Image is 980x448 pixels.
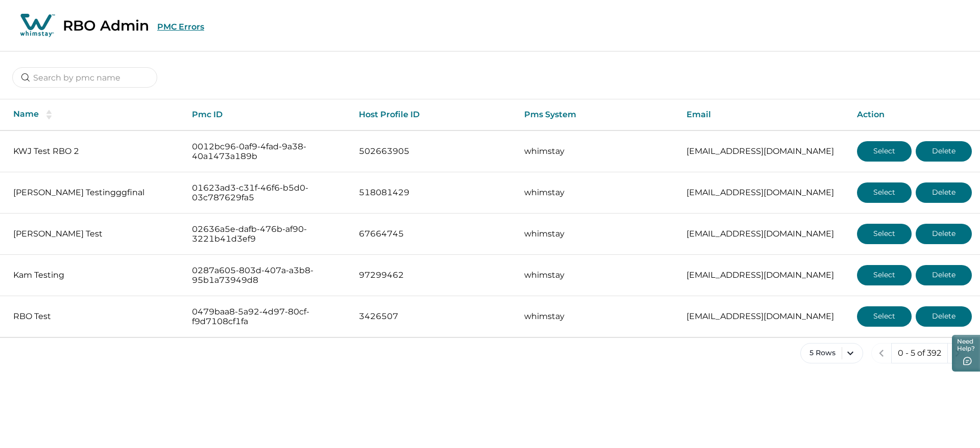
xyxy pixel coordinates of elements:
[351,99,516,130] th: Host Profile ID
[857,265,912,285] button: Select
[192,142,342,162] p: 0012bc96-0af9-4fad-9a38-40a1473a189b
[891,343,948,363] button: 0 - 5 of 392
[947,343,968,363] button: next page
[359,229,508,239] p: 67664745
[359,311,508,322] p: 3426507
[687,229,841,239] p: [EMAIL_ADDRESS][DOMAIN_NAME]
[687,270,841,280] p: [EMAIL_ADDRESS][DOMAIN_NAME]
[13,229,176,239] p: [PERSON_NAME] Test
[524,188,671,198] p: whimstay
[39,110,59,120] button: sorting
[916,141,972,162] button: Delete
[524,311,671,322] p: whimstay
[184,99,351,130] th: Pmc ID
[192,224,342,244] p: 02636a5e-dafb-476b-af90-3221b41d3ef9
[916,224,972,244] button: Delete
[687,311,841,322] p: [EMAIL_ADDRESS][DOMAIN_NAME]
[359,270,508,280] p: 97299462
[524,229,671,239] p: whimstay
[857,224,912,244] button: Select
[800,343,863,363] button: 5 Rows
[359,188,508,198] p: 518081429
[13,146,176,156] p: KWJ Test RBO 2
[192,266,342,285] p: 0287a605-803d-407a-a3b8-95b1a73949d8
[871,343,892,363] button: previous page
[687,146,841,156] p: [EMAIL_ADDRESS][DOMAIN_NAME]
[359,146,508,156] p: 502663905
[524,146,671,156] p: whimstay
[916,182,972,203] button: Delete
[916,265,972,285] button: Delete
[13,270,176,280] p: Kam Testing
[857,306,912,327] button: Select
[157,22,204,32] button: PMC Errors
[63,17,149,34] p: RBO Admin
[13,311,176,322] p: RBO Test
[12,67,157,88] input: Search by pmc name
[898,348,941,358] p: 0 - 5 of 392
[857,182,912,203] button: Select
[13,188,176,198] p: [PERSON_NAME] Testingggfinal
[516,99,679,130] th: Pms System
[849,99,980,130] th: Action
[916,306,972,327] button: Delete
[687,188,841,198] p: [EMAIL_ADDRESS][DOMAIN_NAME]
[524,270,671,280] p: whimstay
[192,183,342,203] p: 01623ad3-c31f-46f6-b5d0-03c787629fa5
[857,141,912,162] button: Select
[192,307,342,327] p: 0479baa8-5a92-4d97-80cf-f9d7108cf1fa
[678,99,849,130] th: Email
